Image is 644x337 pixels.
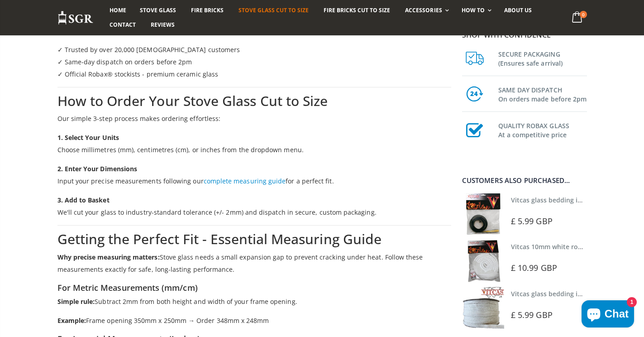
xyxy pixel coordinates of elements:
[498,48,587,68] h3: SECURE PACKAGING (Ensures safe arrival)
[511,262,557,273] span: £ 10.99 GBP
[57,196,110,204] strong: 3. Add to Basket
[191,6,224,14] span: Fire Bricks
[57,297,95,306] strong: Simple rule:
[103,18,143,32] a: Contact
[110,21,136,29] span: Contact
[140,6,176,14] span: Stove Glass
[511,216,553,226] span: £ 5.99 GBP
[57,10,94,25] img: Stove Glass Replacement
[57,230,451,249] h2: Getting the Perfect Fit - Essential Measuring Guide
[133,3,183,18] a: Stove Glass
[239,6,309,14] span: Stove Glass Cut To Size
[324,6,390,14] span: Fire Bricks Cut To Size
[57,316,86,325] strong: Example:
[103,3,133,18] a: Home
[497,3,539,18] a: About us
[511,309,553,320] span: £ 5.99 GBP
[57,164,138,173] strong: 2. Enter Your Dimensions
[455,3,496,18] a: How To
[498,84,587,104] h3: SAME DAY DISPATCH On orders made before 2pm
[317,3,397,18] a: Fire Bricks Cut To Size
[498,120,587,140] h3: QUALITY ROBAX GLASS At a competitive price
[110,6,126,14] span: Home
[568,9,587,27] a: 0
[462,6,485,14] span: How To
[57,314,451,327] p: Frame opening 350mm x 250mm → Order 348mm x 248mm
[57,194,451,218] p: We'll cut your glass to industry-standard tolerance (+/- 2mm) and dispatch in secure, custom pack...
[462,177,587,184] div: Customers also purchased...
[57,133,119,142] strong: 1. Select Your Units
[462,287,504,329] img: Vitcas stove glass bedding in tape
[57,112,451,125] p: Our simple 3-step process makes ordering effortless:
[57,253,160,261] strong: Why precise measuring matters:
[462,193,504,235] img: Vitcas stove glass bedding in tape
[57,295,451,308] p: Subtract 2mm from both height and width of your frame opening.
[580,11,587,18] span: 0
[151,21,175,29] span: Reviews
[579,300,637,330] inbox-online-store-chat: Shopify online store chat
[398,3,453,18] a: Accessories
[204,177,286,185] a: complete measuring guide
[405,6,442,14] span: Accessories
[232,3,315,18] a: Stove Glass Cut To Size
[504,6,532,14] span: About us
[184,3,230,18] a: Fire Bricks
[144,18,181,32] a: Reviews
[57,163,451,187] p: Input your precise measurements following our for a perfect fit.
[57,92,451,111] h2: How to Order Your Stove Glass Cut to Size
[57,282,451,293] h3: For Metric Measurements (mm/cm)
[57,131,451,156] p: Choose millimetres (mm), centimetres (cm), or inches from the dropdown menu.
[462,240,504,282] img: Vitcas white rope, glue and gloves kit 10mm
[57,43,451,80] p: ✓ Trusted by over 20,000 [DEMOGRAPHIC_DATA] customers ✓ Same-day dispatch on orders before 2pm ✓ ...
[57,251,451,275] p: Stove glass needs a small expansion gap to prevent cracking under heat. Follow these measurements...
